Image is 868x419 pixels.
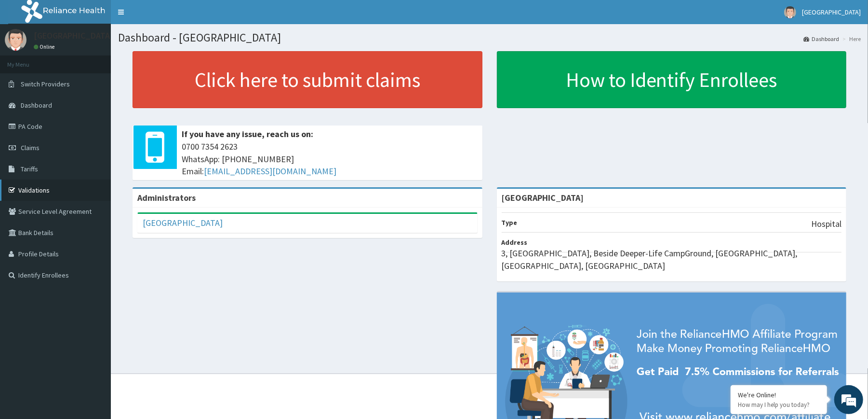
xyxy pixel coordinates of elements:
b: If you have any issue, reach us on: [182,128,313,140]
p: Hospital [811,218,841,230]
b: Address [502,238,528,247]
strong: [GEOGRAPHIC_DATA] [502,192,584,203]
a: [GEOGRAPHIC_DATA] [143,217,223,228]
h1: Dashboard - [GEOGRAPHIC_DATA] [118,31,861,44]
span: Claims [21,143,40,152]
p: How may I help you today? [738,401,820,409]
span: Switch Providers [21,80,70,88]
p: 3, [GEOGRAPHIC_DATA], Beside Deeper-Life CampGround, [GEOGRAPHIC_DATA], [GEOGRAPHIC_DATA], [GEOGR... [502,247,842,272]
a: Click here to submit claims [133,51,482,108]
span: 0700 7354 2623 WhatsApp: [PHONE_NUMBER] Email: [182,140,478,178]
b: Type [502,218,518,227]
span: Dashboard [21,101,52,110]
a: [EMAIL_ADDRESS][DOMAIN_NAME] [204,166,336,177]
span: [GEOGRAPHIC_DATA] [802,8,861,16]
img: User Image [5,29,27,51]
div: We're Online! [738,391,820,399]
p: [GEOGRAPHIC_DATA] [34,31,113,40]
a: How to Identify Enrollees [497,51,847,108]
a: Online [34,43,57,50]
a: Dashboard [803,35,839,43]
span: Tariffs [21,165,38,173]
img: User Image [784,6,796,18]
b: Administrators [137,192,196,203]
li: Here [840,35,861,43]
